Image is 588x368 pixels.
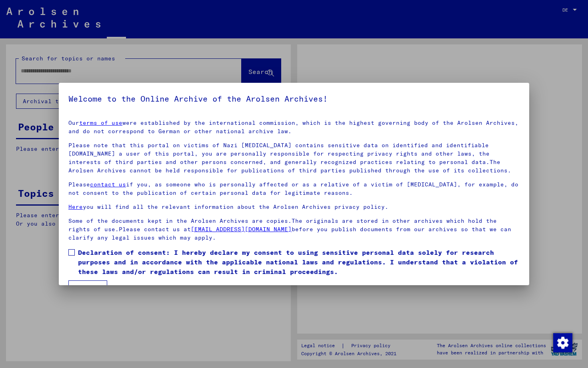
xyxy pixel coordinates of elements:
[191,226,292,233] a: [EMAIL_ADDRESS][DOMAIN_NAME]
[68,92,520,105] h5: Welcome to the Online Archive of the Arolsen Archives!
[68,203,83,210] a: Here
[553,333,572,352] img: Change consent
[68,203,520,211] p: you will find all the relevant information about the Arolsen Archives privacy policy.
[90,181,126,188] a: contact us
[68,217,520,242] p: Some of the documents kept in the Arolsen Archives are copies.The originals are stored in other a...
[68,119,520,136] p: Our were established by the international commission, which is the highest governing body of the ...
[78,248,520,276] span: Declaration of consent: I hereby declare my consent to using sensitive personal data solely for r...
[68,280,107,296] button: I agree
[68,180,520,197] p: Please if you, as someone who is personally affected or as a relative of a victim of [MEDICAL_DAT...
[68,141,520,175] p: Please note that this portal on victims of Nazi [MEDICAL_DATA] contains sensitive data on identif...
[79,119,122,126] a: terms of use
[553,333,572,352] div: Change consent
